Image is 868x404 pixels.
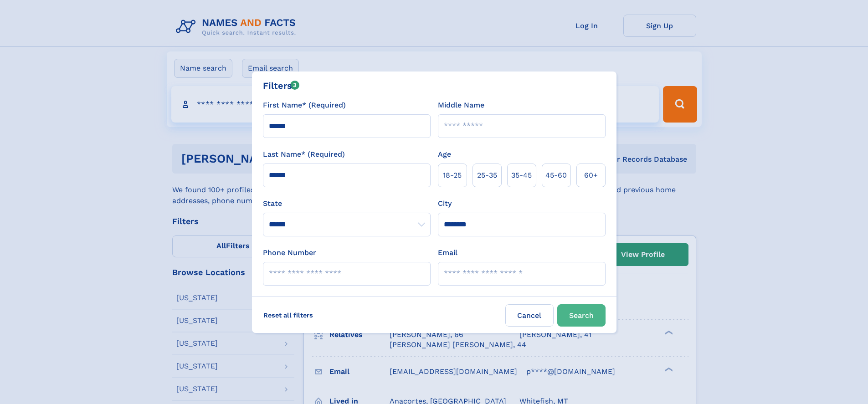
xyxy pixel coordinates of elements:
div: Filters [263,79,300,92]
label: First Name* (Required) [263,100,346,111]
span: 60+ [584,170,598,181]
label: Middle Name [438,100,484,111]
label: Cancel [505,304,554,327]
label: Phone Number [263,247,316,258]
span: 45‑60 [545,170,567,181]
label: State [263,198,431,209]
label: Age [438,149,451,160]
span: 35‑45 [511,170,532,181]
button: Search [557,304,606,327]
label: Reset all filters [257,304,319,326]
label: City [438,198,452,209]
span: 18‑25 [443,170,462,181]
label: Last Name* (Required) [263,149,345,160]
label: Email [438,247,457,258]
span: 25‑35 [477,170,497,181]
